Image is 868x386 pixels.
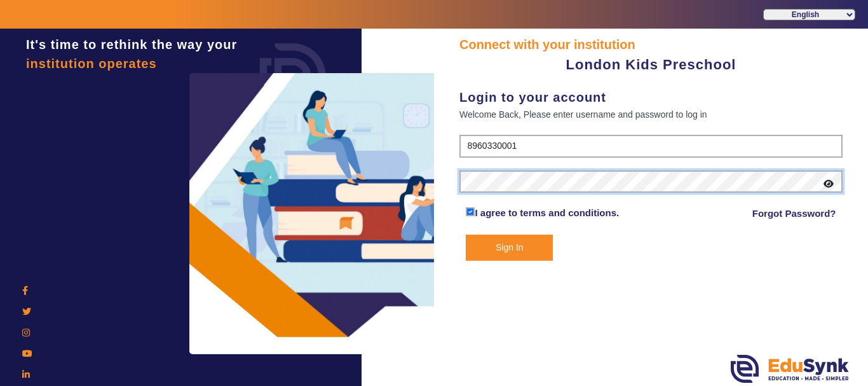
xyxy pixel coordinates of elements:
div: London Kids Preschool [459,54,843,75]
a: Forgot Password? [752,206,836,221]
div: Login to your account [459,88,843,107]
div: Connect with your institution [459,35,843,54]
span: It's time to rethink the way your [26,38,237,52]
input: User Name [459,135,843,158]
img: login3.png [189,73,456,354]
img: edusynk.png [731,355,849,383]
a: I agree to terms and conditions. [475,207,619,218]
button: Sign In [466,235,553,261]
img: login.png [245,29,341,124]
div: Welcome Back, Please enter username and password to log in [459,107,843,122]
span: institution operates [26,57,157,71]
